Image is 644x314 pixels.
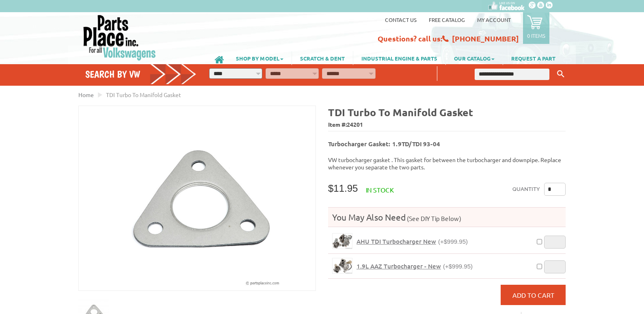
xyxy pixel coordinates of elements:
[78,91,94,98] a: Home
[106,91,181,98] span: TDI Turbo To Manifold Gasket
[429,16,465,23] a: Free Catalog
[438,238,468,245] span: (+$999.95)
[512,183,540,196] label: Quantity
[366,186,394,194] span: In stock
[357,262,473,270] a: 1.9L AAZ Turbocharger - New(+$999.95)
[79,106,316,290] img: TDI Turbo To Manifold Gasket
[512,291,554,299] span: Add to Cart
[328,212,566,223] h4: You May Also Need
[357,237,436,245] span: AHU TDI Turbocharger New
[523,12,549,44] a: 0 items
[347,121,363,128] span: 24201
[332,233,352,249] a: AHU TDI Turbocharger New
[357,238,468,245] a: AHU TDI Turbocharger New(+$999.95)
[353,51,445,65] a: INDUSTRIAL ENGINE & PARTS
[328,140,440,148] b: Turbocharger Gasket: 1.9TD/TDI 93-04
[328,156,566,171] p: VW turbocharger gasket . This gasket for between the turbocharger and downpipe. Replace whenever ...
[328,183,358,194] span: $11.95
[332,258,352,274] a: 1.9L AAZ Turbocharger - New
[228,51,292,65] a: SHOP BY MODEL
[333,258,352,273] img: 1.9L AAZ Turbocharger - New
[328,106,473,119] b: TDI Turbo To Manifold Gasket
[385,16,417,23] a: Contact us
[555,67,567,81] button: Keyword Search
[446,51,503,65] a: OUR CATALOG
[333,234,352,249] img: AHU TDI Turbocharger New
[292,51,353,65] a: SCRATCH & DENT
[357,262,441,270] span: 1.9L AAZ Turbocharger - New
[501,285,566,305] button: Add to Cart
[443,263,473,270] span: (+$999.95)
[328,119,566,131] span: Item #:
[85,68,197,80] h4: Search by VW
[477,16,511,23] a: My Account
[503,51,564,65] a: REQUEST A PART
[82,14,157,61] img: Parts Place Inc!
[406,214,461,222] span: (See DIY Tip Below)
[527,32,545,39] p: 0 items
